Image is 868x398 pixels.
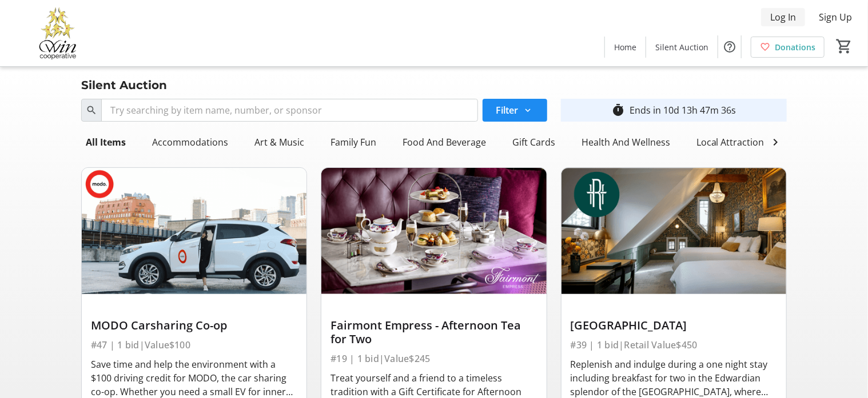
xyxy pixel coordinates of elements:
[496,103,519,117] span: Filter
[630,103,736,117] div: Ends in 10d 13h 47m 36s
[751,37,825,58] a: Donations
[819,10,852,24] span: Sign Up
[571,337,777,353] div: #39 | 1 bid | Retail Value $450
[250,131,309,154] div: Art & Music
[321,168,546,294] img: Fairmont Empress - Afternoon Tea for Two
[483,99,547,122] button: Filter
[398,131,491,154] div: Food And Beverage
[331,319,537,346] div: Fairmont Empress - Afternoon Tea for Two
[82,168,306,294] img: MODO Carsharing Co-op
[331,351,537,367] div: #19 | 1 bid | Value $245
[810,8,861,26] button: Sign Up
[761,8,805,26] button: Log In
[91,319,297,332] div: MODO Carsharing Co-op
[571,319,777,332] div: [GEOGRAPHIC_DATA]
[775,41,815,53] span: Donations
[605,37,646,58] a: Home
[611,103,625,117] mat-icon: timer_outline
[74,76,174,94] div: Silent Auction
[562,168,786,294] img: Rosemead House Hotel
[148,131,233,154] div: Accommodations
[718,35,741,58] button: Help
[577,131,675,154] div: Health And Wellness
[692,131,774,154] div: Local Attractions
[508,131,560,154] div: Gift Cards
[646,37,718,58] a: Silent Auction
[101,99,478,122] input: Try searching by item name, number, or sponsor
[655,41,708,53] span: Silent Auction
[326,131,381,154] div: Family Fun
[770,10,796,24] span: Log In
[81,131,130,154] div: All Items
[834,36,854,57] button: Cart
[614,41,636,53] span: Home
[91,337,297,353] div: #47 | 1 bid | Value $100
[7,5,109,62] img: Victoria Women In Need Community Cooperative's Logo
